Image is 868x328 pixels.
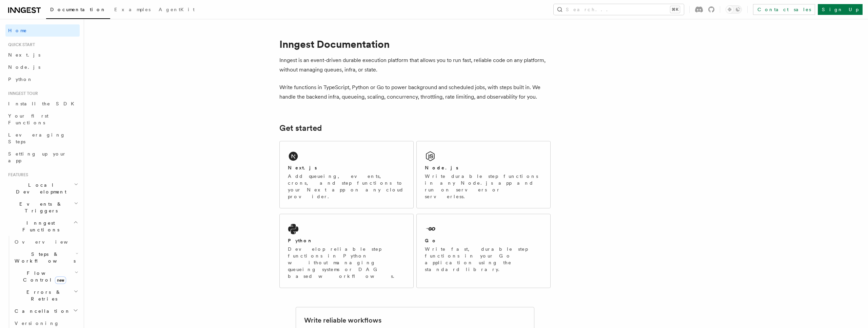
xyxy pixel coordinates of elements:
span: new [55,276,66,284]
a: Leveraging Steps [5,129,80,148]
a: Python [5,73,80,85]
a: Install the SDK [5,98,80,110]
span: Inngest tour [5,91,38,96]
h2: Next.js [288,164,317,171]
span: Flow Control [12,270,75,283]
p: Develop reliable step functions in Python without managing queueing systems or DAG based workflows. [288,246,405,280]
button: Events & Triggers [5,198,80,217]
span: Documentation [50,7,106,12]
span: Install the SDK [8,101,78,106]
a: Contact sales [753,4,815,15]
p: Write durable step functions in any Node.js app and run on servers or serverless. [425,173,542,200]
span: Home [8,27,27,34]
a: Overview [12,236,80,248]
a: Documentation [46,2,110,19]
span: Steps & Workflows [12,251,76,264]
a: Node.jsWrite durable step functions in any Node.js app and run on servers or serverless. [416,141,551,208]
h2: Write reliable workflows [304,315,381,325]
p: Write fast, durable step functions in your Go application using the standard library. [425,246,542,273]
span: Local Development [5,182,74,195]
span: Quick start [5,42,35,47]
a: Setting up your app [5,148,80,167]
button: Errors & Retries [12,286,80,305]
span: Python [8,77,33,82]
span: Versioning [15,321,59,326]
span: Leveraging Steps [8,132,65,144]
span: Examples [114,7,151,12]
span: Features [5,172,28,178]
a: Examples [110,2,155,18]
button: Search...⌘K [554,4,684,15]
span: Overview [15,239,84,245]
span: Your first Functions [8,113,48,125]
a: Sign Up [818,4,863,15]
button: Flow Controlnew [12,267,80,286]
span: Inngest Functions [5,220,73,233]
a: Your first Functions [5,110,80,129]
a: Node.js [5,61,80,73]
h2: Node.js [425,164,458,171]
span: Next.js [8,52,40,58]
a: Next.js [5,49,80,61]
button: Inngest Functions [5,217,80,236]
p: Inngest is an event-driven durable execution platform that allows you to run fast, reliable code ... [279,56,551,75]
span: Setting up your app [8,151,66,163]
span: Errors & Retries [12,289,74,302]
p: Write functions in TypeScript, Python or Go to power background and scheduled jobs, with steps bu... [279,83,551,102]
a: GoWrite fast, durable step functions in your Go application using the standard library. [416,214,551,288]
a: Home [5,24,80,37]
button: Cancellation [12,305,80,317]
span: Cancellation [12,308,71,314]
span: Node.js [8,64,40,70]
kbd: ⌘K [670,6,680,13]
a: AgentKit [155,2,199,18]
h1: Inngest Documentation [279,38,551,50]
button: Toggle dark mode [726,5,742,14]
span: Events & Triggers [5,201,74,214]
a: PythonDevelop reliable step functions in Python without managing queueing systems or DAG based wo... [279,214,414,288]
h2: Go [425,237,437,244]
h2: Python [288,237,313,244]
p: Add queueing, events, crons, and step functions to your Next app on any cloud provider. [288,173,405,200]
button: Local Development [5,179,80,198]
button: Steps & Workflows [12,248,80,267]
a: Next.jsAdd queueing, events, crons, and step functions to your Next app on any cloud provider. [279,141,414,208]
a: Get started [279,123,322,133]
span: AgentKit [159,7,195,12]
